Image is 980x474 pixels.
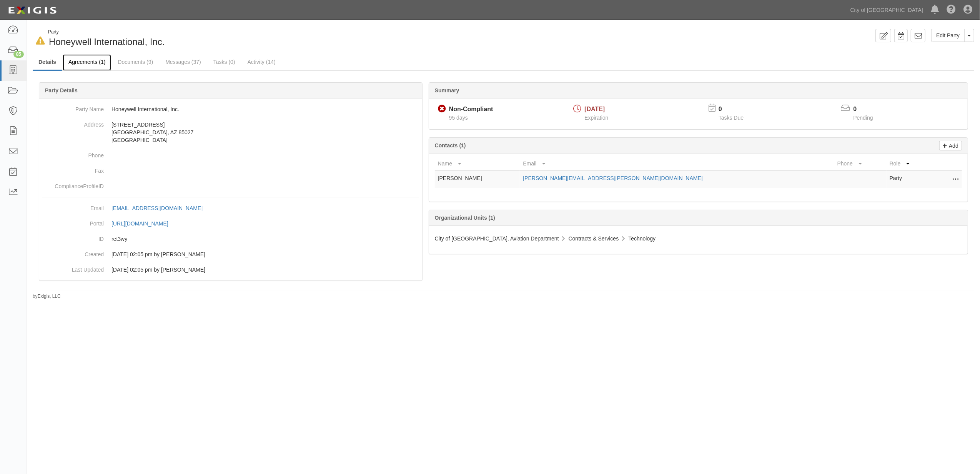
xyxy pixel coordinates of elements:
[947,5,956,15] i: Help Center - Complianz
[33,293,61,300] small: by
[36,37,45,45] i: In Default since 06/22/2025
[42,179,104,190] dt: ComplianceProfileID
[569,235,619,242] span: Contracts & Services
[719,105,753,114] p: 0
[42,247,419,262] dd: 01/02/2024 02:05 pm by Dominique Tapia
[887,157,931,171] th: Role
[435,157,520,171] th: Name
[48,29,165,35] div: Party
[931,29,965,42] a: Edit Party
[853,115,873,121] span: Pending
[584,115,608,121] span: Expiration
[242,54,281,70] a: Activity (14)
[33,29,498,48] div: Honeywell International, Inc.
[42,163,104,175] dt: Fax
[63,54,111,71] a: Agreements (1)
[847,2,927,18] a: City of [GEOGRAPHIC_DATA]
[435,87,459,93] b: Summary
[42,216,104,227] dt: Portal
[42,148,104,159] dt: Phone
[208,54,241,70] a: Tasks (0)
[45,87,78,93] b: Party Details
[42,117,419,148] dd: [STREET_ADDRESS] [GEOGRAPHIC_DATA], AZ 85027 [GEOGRAPHIC_DATA]
[438,105,446,113] i: Non-Compliant
[160,54,207,70] a: Messages (37)
[49,37,165,47] span: Honeywell International, Inc.
[435,215,495,221] b: Organizational Units (1)
[13,51,24,58] div: 85
[435,171,520,188] td: [PERSON_NAME]
[939,141,962,150] a: Add
[520,157,834,171] th: Email
[42,231,104,243] dt: ID
[584,106,605,112] span: [DATE]
[42,231,419,247] dd: ret3wy
[449,105,493,114] div: Non-Compliant
[111,220,177,227] a: [URL][DOMAIN_NAME]
[42,247,104,258] dt: Created
[449,115,468,121] span: Since 06/01/2025
[42,262,419,277] dd: 01/02/2024 02:05 pm by Dominique Tapia
[112,54,159,70] a: Documents (9)
[111,205,211,211] a: [EMAIL_ADDRESS][DOMAIN_NAME]
[834,157,887,171] th: Phone
[887,171,931,188] td: Party
[435,142,466,149] b: Contacts (1)
[523,175,703,181] a: [PERSON_NAME][EMAIL_ADDRESS][PERSON_NAME][DOMAIN_NAME]
[6,3,59,17] img: logo-5460c22ac91f19d4615b14bd174203de0afe785f0fc80cf4dbbc73dc1793850b.png
[42,262,104,274] dt: Last Updated
[33,54,62,71] a: Details
[42,102,104,113] dt: Party Name
[435,235,559,242] span: City of [GEOGRAPHIC_DATA], Aviation Department
[719,115,744,121] span: Tasks Due
[628,235,656,242] span: Technology
[38,294,61,299] a: Exigis, LLC
[42,117,104,129] dt: Address
[853,105,882,114] p: 0
[111,204,203,212] div: [EMAIL_ADDRESS][DOMAIN_NAME]
[42,200,104,212] dt: Email
[42,102,419,117] dd: Honeywell International, Inc.
[947,141,958,150] p: Add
